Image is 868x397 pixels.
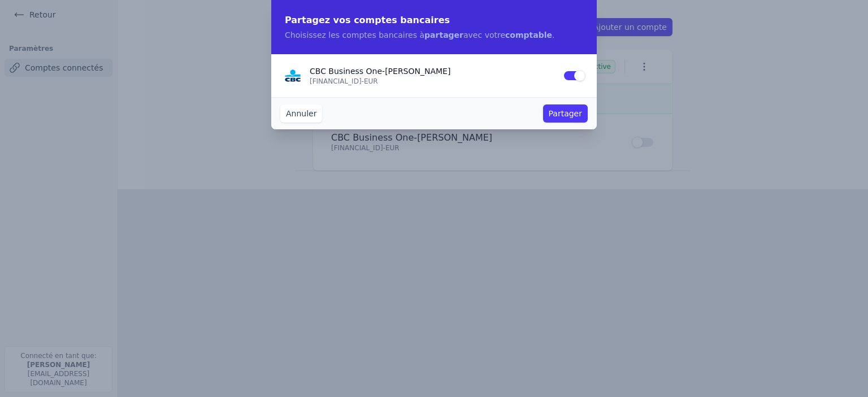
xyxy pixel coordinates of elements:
button: Annuler [280,104,322,123]
p: CBC Business One - [PERSON_NAME] [310,66,556,77]
strong: comptable [505,30,552,40]
p: [FINANCIAL_ID] - EUR [310,77,556,86]
h2: Partagez vos comptes bancaires [285,14,583,27]
p: Choisissez les comptes bancaires à avec votre . [285,29,583,41]
strong: partager [424,30,463,40]
button: Partager [543,104,588,123]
